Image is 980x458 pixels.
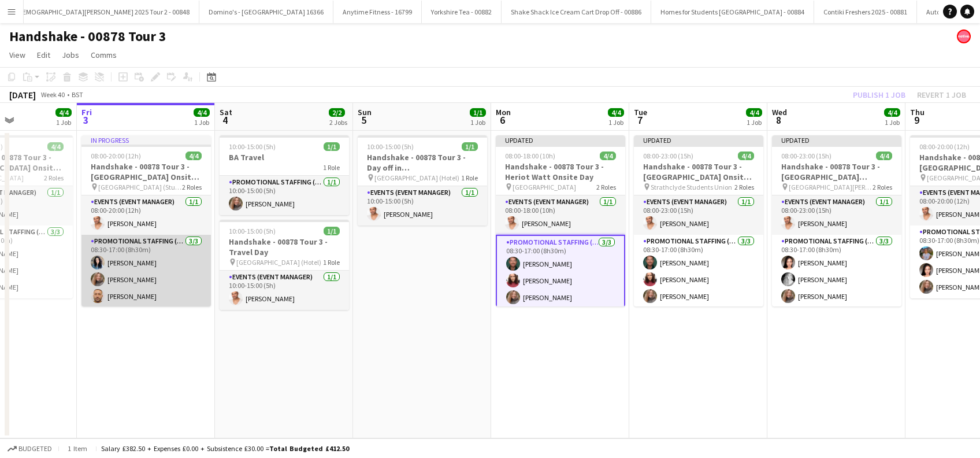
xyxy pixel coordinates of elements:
[185,152,202,160] span: 4/4
[81,107,92,117] span: Fri
[734,183,754,191] span: 2 Roles
[358,152,487,173] h3: Handshake - 00878 Tour 3 - Day off in [GEOGRAPHIC_DATA]
[781,152,831,160] span: 08:00-23:00 (15h)
[461,173,478,182] span: 1 Role
[358,135,487,226] app-job-card: 10:00-15:00 (5h)1/1Handshake - 00878 Tour 3 - Day off in [GEOGRAPHIC_DATA] [GEOGRAPHIC_DATA] (Hot...
[9,50,25,60] span: View
[323,163,340,172] span: 1 Role
[462,142,478,151] span: 1/1
[358,186,487,226] app-card-role: Events (Event Manager)1/110:00-15:00 (5h)[PERSON_NAME]
[38,90,67,99] span: Week 40
[220,237,349,257] h3: Handshake - 00878 Tour 3 - Travel Day
[770,113,787,127] span: 8
[634,135,763,145] div: Updated
[634,235,763,308] app-card-role: Promotional Staffing (Brand Ambassadors)3/308:30-17:00 (8h30m)[PERSON_NAME][PERSON_NAME][PERSON_N...
[194,108,210,117] span: 4/4
[910,107,925,117] span: Thu
[643,152,693,160] span: 08:00-23:00 (15h)
[505,152,555,160] span: 08:00-18:00 (10h)
[600,152,616,160] span: 4/4
[957,29,971,43] app-user-avatar: native Staffing
[496,135,625,306] app-job-card: Updated08:00-18:00 (10h)4/4Handshake - 00878 Tour 3 - Heriot Watt Onsite Day [GEOGRAPHIC_DATA]2 R...
[81,135,211,145] div: In progress
[56,118,71,127] div: 1 Job
[632,113,647,127] span: 7
[57,47,84,62] a: Jobs
[884,108,900,117] span: 4/4
[919,142,970,151] span: 08:00-20:00 (12h)
[220,135,349,215] app-job-card: 10:00-15:00 (5h)1/1BA Travel1 RolePromotional Staffing (Brand Ambassadors)1/110:00-15:00 (5h)[PER...
[32,47,55,62] a: Edit
[91,50,117,60] span: Comms
[101,444,349,453] div: Salary £382.50 + Expenses £0.00 + Subsistence £30.00 =
[367,142,414,151] span: 10:00-15:00 (5h)
[5,47,30,62] a: View
[608,118,623,127] div: 1 Job
[651,183,732,191] span: Strathclyde Students Union
[358,107,372,117] span: Sun
[494,113,511,127] span: 6
[374,173,459,182] span: [GEOGRAPHIC_DATA] (Hotel)
[789,183,873,191] span: [GEOGRAPHIC_DATA][PERSON_NAME]
[885,118,900,127] div: 1 Job
[220,176,349,215] app-card-role: Promotional Staffing (Brand Ambassadors)1/110:00-15:00 (5h)[PERSON_NAME]
[9,89,36,101] div: [DATE]
[634,161,763,182] h3: Handshake - 00878 Tour 3 - [GEOGRAPHIC_DATA] Onsite Day
[44,173,64,182] span: 2 Roles
[64,444,91,453] span: 1 item
[746,108,762,117] span: 4/4
[6,1,199,23] button: [DEMOGRAPHIC_DATA][PERSON_NAME] 2025 Tour 2 - 00848
[81,161,211,182] h3: Handshake - 00878 Tour 3 - [GEOGRAPHIC_DATA] Onsite Day 2
[98,183,182,191] span: [GEOGRAPHIC_DATA] (Students Union)
[333,1,422,23] button: Anytime Fitness - 16799
[496,107,511,117] span: Mon
[772,135,901,306] app-job-card: Updated08:00-23:00 (15h)4/4Handshake - 00878 Tour 3 - [GEOGRAPHIC_DATA][PERSON_NAME] Onsite Day [...
[81,135,211,306] app-job-card: In progress08:00-20:00 (12h)4/4Handshake - 00878 Tour 3 - [GEOGRAPHIC_DATA] Onsite Day 2 [GEOGRAP...
[470,118,485,127] div: 1 Job
[329,108,345,117] span: 2/2
[81,195,211,235] app-card-role: Events (Event Manager)1/108:00-20:00 (12h)[PERSON_NAME]
[9,28,166,45] h1: Handshake - 00878 Tour 3
[220,271,349,310] app-card-role: Events (Event Manager)1/110:00-15:00 (5h)[PERSON_NAME]
[324,227,340,235] span: 1/1
[199,1,333,23] button: Domino's - [GEOGRAPHIC_DATA] 16366
[229,142,276,151] span: 10:00-15:00 (5h)
[470,108,486,117] span: 1/1
[608,108,624,117] span: 4/4
[634,135,763,306] app-job-card: Updated08:00-23:00 (15h)4/4Handshake - 00878 Tour 3 - [GEOGRAPHIC_DATA] Onsite Day Strathclyde St...
[269,444,349,453] span: Total Budgeted £412.50
[37,50,50,60] span: Edit
[329,118,347,127] div: 2 Jobs
[72,90,83,99] div: BST
[651,1,814,23] button: Homes for Students [GEOGRAPHIC_DATA] - 00884
[323,258,340,267] span: 1 Role
[356,113,372,127] span: 5
[772,135,901,145] div: Updated
[324,142,340,151] span: 1/1
[218,113,232,127] span: 4
[502,1,651,23] button: Shake Shack Ice Cream Cart Drop Off - 00886
[220,220,349,310] app-job-card: 10:00-15:00 (5h)1/1Handshake - 00878 Tour 3 - Travel Day [GEOGRAPHIC_DATA] (Hotel)1 RoleEvents (E...
[873,183,892,191] span: 2 Roles
[86,47,121,62] a: Comms
[496,235,625,310] app-card-role: Promotional Staffing (Brand Ambassadors)3/308:30-17:00 (8h30m)[PERSON_NAME][PERSON_NAME][PERSON_N...
[18,445,52,453] span: Budgeted
[772,195,901,235] app-card-role: Events (Event Manager)1/108:00-23:00 (15h)[PERSON_NAME]
[422,1,502,23] button: Yorkshire Tea - 00882
[229,227,276,235] span: 10:00-15:00 (5h)
[194,118,209,127] div: 1 Job
[876,152,892,160] span: 4/4
[814,1,917,23] button: Contiki Freshers 2025 - 00881
[772,235,901,308] app-card-role: Promotional Staffing (Brand Ambassadors)3/308:30-17:00 (8h30m)[PERSON_NAME][PERSON_NAME][PERSON_N...
[596,183,616,191] span: 2 Roles
[220,107,232,117] span: Sat
[634,107,647,117] span: Tue
[182,183,202,191] span: 2 Roles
